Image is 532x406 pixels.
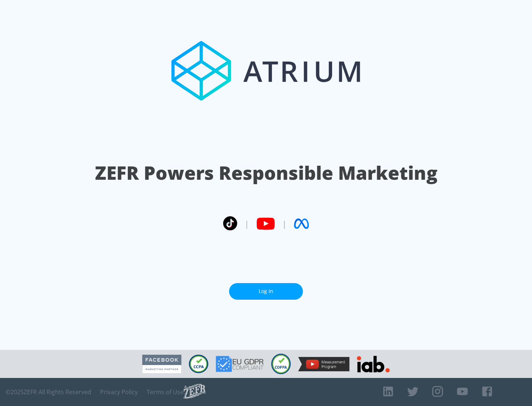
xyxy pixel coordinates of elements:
span: | [245,218,249,229]
a: Privacy Policy [100,388,138,396]
img: COPPA Compliant [271,354,291,374]
span: © 2025 ZEFR All Rights Reserved [6,388,91,396]
img: CCPA Compliant [189,355,208,373]
a: Log In [229,283,303,300]
a: Terms of Use [147,388,184,396]
span: | [282,218,287,229]
img: GDPR Compliant [216,356,264,372]
img: Facebook Marketing Partner [142,355,181,374]
img: IAB [357,356,390,372]
h1: ZEFR Powers Responsible Marketing [95,160,437,186]
img: YouTube Measurement Program [298,357,349,371]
